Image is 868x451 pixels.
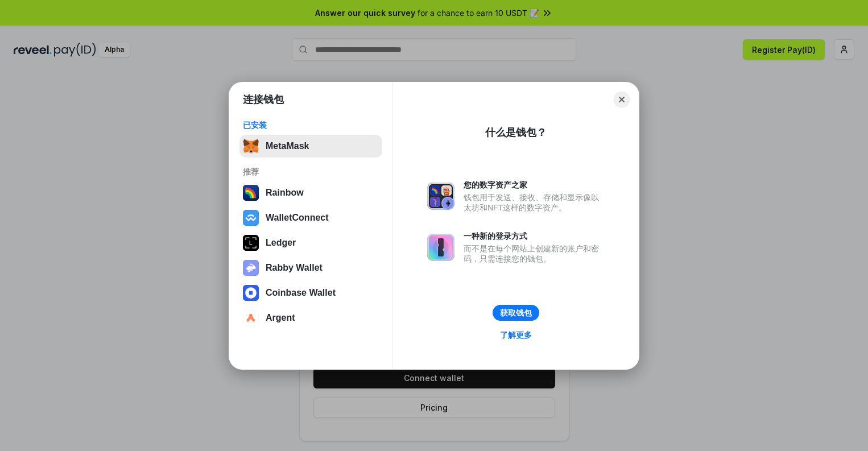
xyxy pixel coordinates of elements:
div: 推荐 [243,167,379,177]
div: 了解更多 [500,330,532,340]
div: 钱包用于发送、接收、存储和显示像以太坊和NFT这样的数字资产。 [464,192,605,213]
img: svg+xml,%3Csvg%20width%3D%2228%22%20height%3D%2228%22%20viewBox%3D%220%200%2028%2028%22%20fill%3D... [243,310,259,326]
img: svg+xml,%3Csvg%20width%3D%2228%22%20height%3D%2228%22%20viewBox%3D%220%200%2028%2028%22%20fill%3D... [243,285,259,301]
button: Close [614,92,630,107]
div: Coinbase Wallet [266,288,336,298]
h1: 连接钱包 [243,93,284,106]
button: Argent [239,307,382,329]
button: Rabby Wallet [239,256,382,279]
div: MetaMask [266,141,309,151]
img: svg+xml,%3Csvg%20xmlns%3D%22http%3A%2F%2Fwww.w3.org%2F2000%2Fsvg%22%20fill%3D%22none%22%20viewBox... [427,183,454,210]
div: 已安装 [243,120,379,130]
button: MetaMask [239,135,382,158]
img: svg+xml,%3Csvg%20fill%3D%22none%22%20height%3D%2233%22%20viewBox%3D%220%200%2035%2033%22%20width%... [243,138,259,154]
img: svg+xml,%3Csvg%20xmlns%3D%22http%3A%2F%2Fwww.w3.org%2F2000%2Fsvg%22%20fill%3D%22none%22%20viewBox... [243,260,259,276]
img: svg+xml,%3Csvg%20width%3D%22120%22%20height%3D%22120%22%20viewBox%3D%220%200%20120%20120%22%20fil... [243,185,259,201]
div: 而不是在每个网站上创建新的账户和密码，只需连接您的钱包。 [464,243,605,264]
div: Argent [266,313,295,323]
div: Rainbow [266,188,304,198]
button: WalletConnect [239,206,382,229]
button: Rainbow [239,181,382,204]
img: svg+xml,%3Csvg%20xmlns%3D%22http%3A%2F%2Fwww.w3.org%2F2000%2Fsvg%22%20width%3D%2228%22%20height%3... [243,235,259,251]
a: 了解更多 [493,328,539,342]
button: Coinbase Wallet [239,282,382,304]
div: 获取钱包 [500,308,532,318]
div: WalletConnect [266,213,329,223]
div: 您的数字资产之家 [464,180,605,190]
button: 获取钱包 [493,305,539,321]
div: Rabby Wallet [266,263,323,273]
button: Ledger [239,231,382,254]
div: 什么是钱包？ [485,126,547,139]
img: svg+xml,%3Csvg%20xmlns%3D%22http%3A%2F%2Fwww.w3.org%2F2000%2Fsvg%22%20fill%3D%22none%22%20viewBox... [427,234,454,261]
div: 一种新的登录方式 [464,231,605,241]
img: svg+xml,%3Csvg%20width%3D%2228%22%20height%3D%2228%22%20viewBox%3D%220%200%2028%2028%22%20fill%3D... [243,210,259,226]
div: Ledger [266,238,296,248]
